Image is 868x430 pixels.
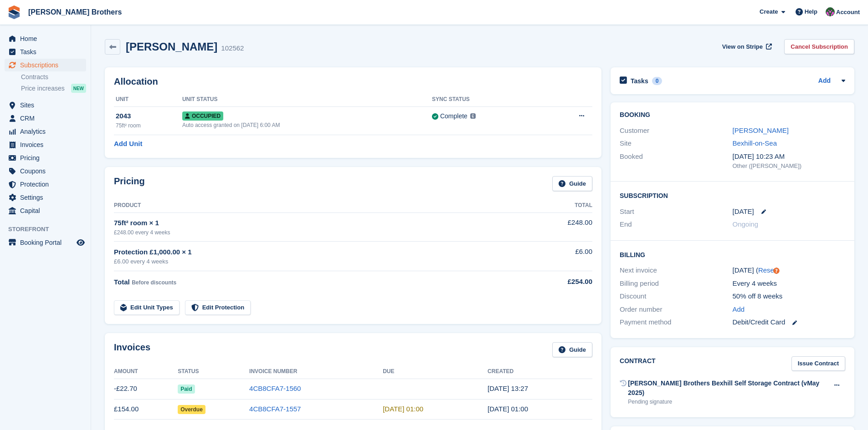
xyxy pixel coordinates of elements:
[719,39,774,54] a: View on Stripe
[25,5,125,20] a: [PERSON_NAME] Brothers
[114,300,180,315] a: Edit Unit Types
[552,176,592,191] a: Guide
[733,265,845,276] div: [DATE] ( )
[5,46,86,58] a: menu
[114,198,519,213] th: Product
[733,278,845,289] div: Every 4 weeks
[826,7,835,16] img: Nick Wright
[791,356,845,371] a: Issue Contract
[20,165,75,177] span: Coupons
[182,121,432,129] div: Auto access granted on [DATE] 6:00 AM
[5,204,86,217] a: menu
[114,342,150,357] h2: Invoices
[5,152,86,164] a: menu
[722,42,763,51] span: View on Stripe
[114,176,145,191] h2: Pricing
[5,178,86,191] a: menu
[5,112,86,125] a: menu
[620,291,732,302] div: Discount
[8,225,91,234] span: Storefront
[20,152,75,164] span: Pricing
[432,92,544,107] th: Sync Status
[519,198,592,213] th: Total
[519,277,592,287] div: £254.00
[5,32,86,45] a: menu
[620,152,732,171] div: Booked
[519,212,592,241] td: £248.00
[470,113,476,119] img: icon-info-grey-7440780725fd019a000dd9b08b2336e03edf1995a4989e88bcd33f0948082b44.svg
[114,379,178,399] td: -£22.70
[620,191,845,200] h2: Subscription
[620,219,732,230] div: End
[182,92,432,107] th: Unit Status
[114,364,178,379] th: Amount
[71,84,86,93] div: NEW
[126,40,217,53] h2: [PERSON_NAME]
[620,138,732,149] div: Site
[20,204,75,217] span: Capital
[116,111,182,121] div: 2043
[114,278,130,286] span: Total
[758,266,776,274] a: Reset
[652,77,663,85] div: 0
[488,405,528,413] time: 2025-09-03 00:00:26 UTC
[5,125,86,138] a: menu
[733,220,759,228] span: Ongoing
[249,384,301,392] a: 4CB8CFA7-1560
[21,83,86,93] a: Price increases NEW
[733,291,845,302] div: 50% off 8 weeks
[519,242,592,271] td: £6.00
[620,111,845,119] h2: Booking
[182,111,223,121] span: Occupied
[383,364,488,379] th: Due
[5,59,86,71] a: menu
[760,7,778,16] span: Create
[132,279,176,286] span: Before discounts
[488,384,528,392] time: 2025-09-04 12:27:44 UTC
[5,138,86,151] a: menu
[21,73,86,81] a: Contracts
[620,304,732,315] div: Order number
[249,405,301,413] a: 4CB8CFA7-1557
[114,228,519,237] div: £248.00 every 4 weeks
[20,99,75,111] span: Sites
[178,384,195,394] span: Paid
[20,236,75,249] span: Booking Portal
[178,364,249,379] th: Status
[733,304,745,315] a: Add
[249,364,383,379] th: Invoice Number
[733,152,845,162] div: [DATE] 10:23 AM
[20,191,75,204] span: Settings
[5,191,86,204] a: menu
[733,207,754,217] time: 2025-09-03 00:00:00 UTC
[772,267,781,275] div: Tooltip anchor
[488,364,592,379] th: Created
[114,92,182,107] th: Unit
[628,379,828,398] div: [PERSON_NAME] Brothers Bexhill Self Storage Contract (vMay 2025)
[20,125,75,138] span: Analytics
[178,405,205,414] span: Overdue
[185,300,251,315] a: Edit Protection
[552,342,592,357] a: Guide
[620,126,732,136] div: Customer
[805,7,817,16] span: Help
[383,405,423,413] time: 2025-09-04 00:00:00 UTC
[620,207,732,217] div: Start
[20,59,75,71] span: Subscriptions
[620,265,732,276] div: Next invoice
[114,257,519,266] div: £6.00 every 4 weeks
[114,218,519,228] div: 75ft² room × 1
[7,5,21,19] img: stora-icon-8386f47178a22dfd0bd8f6a31ec36ba5ce8667c1dd55bd0f319d3a0aa187defe.svg
[620,250,845,259] h2: Billing
[818,76,831,86] a: Add
[20,138,75,151] span: Invoices
[733,126,789,134] a: [PERSON_NAME]
[631,77,648,85] h2: Tasks
[620,356,656,371] h2: Contract
[20,178,75,191] span: Protection
[628,398,828,406] div: Pending signature
[21,84,65,93] span: Price increases
[114,139,142,149] a: Add Unit
[221,43,244,54] div: 102562
[5,165,86,177] a: menu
